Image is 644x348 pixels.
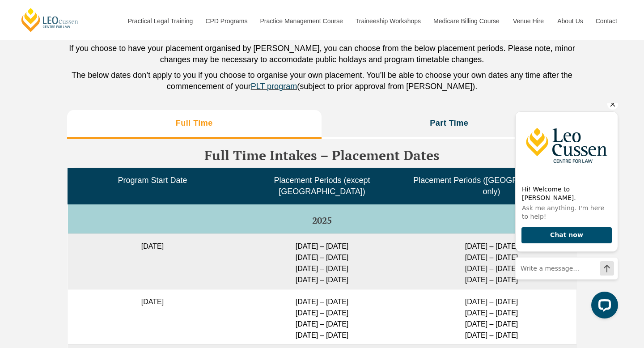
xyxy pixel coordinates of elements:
[14,82,103,99] h2: Hi! Welcome to [PERSON_NAME].
[14,101,103,118] p: Ask me anything. I'm here to help!
[67,148,577,163] h3: Full Time Intakes – Placement Dates
[118,176,187,185] span: Program Start Date
[506,2,551,40] a: Venue Hire
[68,233,237,289] td: [DATE]
[508,103,622,326] iframe: LiveChat chat widget
[254,2,349,40] a: Practice Management Course
[8,154,110,176] input: Write a message…
[237,289,407,344] td: [DATE] – [DATE] [DATE] – [DATE] [DATE] – [DATE] [DATE] – [DATE]
[589,2,624,40] a: Contact
[67,70,577,92] p: The below dates don’t apply to you if you choose to organise your own placement. You’ll be able t...
[83,188,110,215] button: Open LiveChat chat widget
[251,82,297,91] a: PLT program
[349,2,427,40] a: Traineeship Workshops
[67,43,577,65] p: If you choose to have your placement organised by [PERSON_NAME], you can choose from the below pl...
[20,7,80,33] a: [PERSON_NAME] Centre for Law
[121,2,199,40] a: Practical Legal Training
[199,2,253,40] a: CPD Programs
[92,158,106,172] button: Send a message
[13,124,104,140] button: Chat now
[430,118,468,128] h3: Part Time
[8,8,110,76] img: Leo Cussen Centre for Law
[427,2,506,40] a: Medicare Billing Course
[176,118,213,128] h3: Full Time
[407,233,576,289] td: [DATE] – [DATE] [DATE] – [DATE] [DATE] – [DATE] [DATE] – [DATE]
[413,176,569,196] span: Placement Periods ([GEOGRAPHIC_DATA] only)
[237,233,407,289] td: [DATE] – [DATE] [DATE] – [DATE] [DATE] – [DATE] [DATE] – [DATE]
[551,2,589,40] a: About Us
[274,176,370,196] span: Placement Periods (except [GEOGRAPHIC_DATA])
[72,216,573,225] h5: 2025
[68,289,237,344] td: [DATE]
[407,289,576,344] td: [DATE] – [DATE] [DATE] – [DATE] [DATE] – [DATE] [DATE] – [DATE]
